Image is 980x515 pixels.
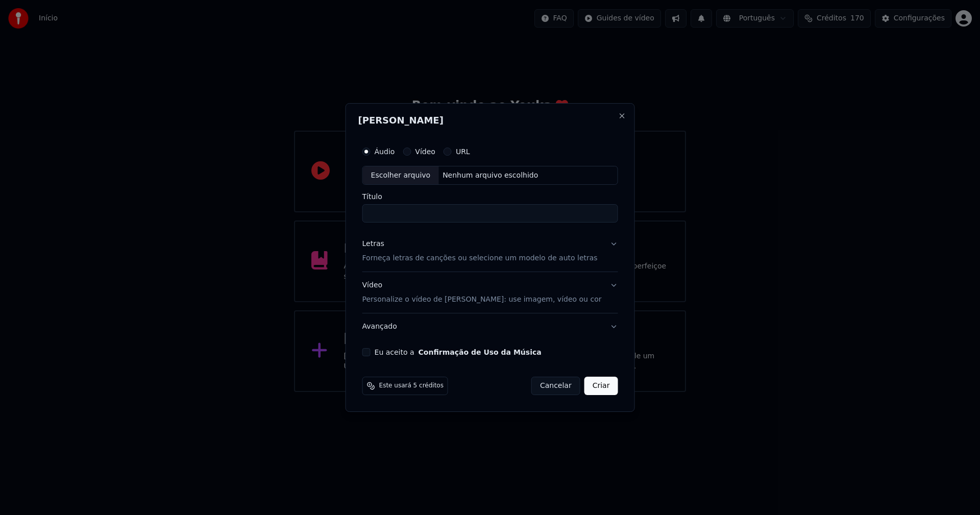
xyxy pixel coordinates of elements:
[438,170,542,181] div: Nenhum arquivo escolhido
[419,349,542,356] button: Eu aceito a
[362,295,602,305] p: Personalize o vídeo de [PERSON_NAME]: use imagem, vídeo ou cor
[456,148,470,155] label: URL
[358,116,622,125] h2: [PERSON_NAME]
[362,313,618,340] button: Avançado
[379,382,444,390] span: Este usará 5 créditos
[362,239,384,250] div: Letras
[362,281,602,305] div: Vídeo
[375,148,395,155] label: Áudio
[375,349,542,356] label: Eu aceito a
[363,166,439,185] div: Escolher arquivo
[362,231,618,272] button: LetrasForneça letras de canções ou selecione um modelo de auto letras
[362,273,618,313] button: VídeoPersonalize o vídeo de [PERSON_NAME]: use imagem, vídeo ou cor
[415,148,435,155] label: Vídeo
[362,254,598,264] p: Forneça letras de canções ou selecione um modelo de auto letras
[584,377,618,395] button: Criar
[531,377,580,395] button: Cancelar
[362,193,618,201] label: Título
